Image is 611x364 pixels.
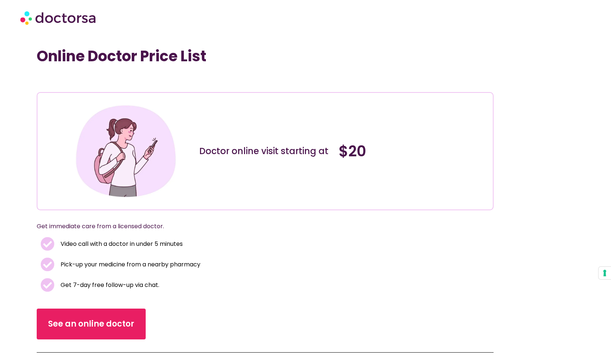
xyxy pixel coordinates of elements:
[59,239,183,249] span: Video call with a doctor in under 5 minutes
[59,280,159,290] span: Get 7-day free follow-up via chat.
[73,98,179,204] img: Illustration depicting a young woman in a casual outfit, engaged with her smartphone. She has a p...
[37,309,146,339] a: See an online doctor
[60,76,170,85] iframe: Customer reviews powered by Trustpilot
[59,259,200,270] span: Pick-up your medicine from a nearby pharmacy
[199,145,331,157] div: Doctor online visit starting at
[37,221,476,232] p: Get immediate care from a licensed doctor.
[48,318,134,330] span: See an online doctor
[37,47,494,65] h1: Online Doctor Price List
[599,267,611,279] button: Your consent preferences for tracking technologies
[339,142,471,160] h4: $20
